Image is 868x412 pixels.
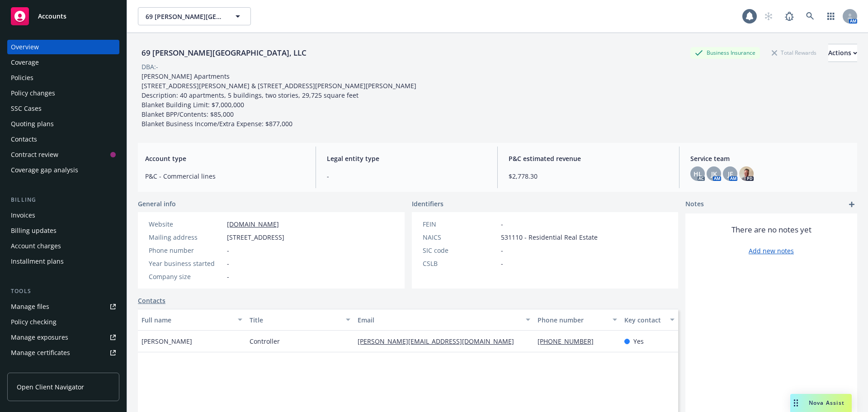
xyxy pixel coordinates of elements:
div: Phone number [538,315,607,325]
a: add [846,199,857,210]
div: FEIN [423,219,497,229]
div: Manage claims [11,361,57,375]
span: JK [711,169,717,179]
a: [PHONE_NUMBER] [538,337,601,346]
a: Invoices [7,208,119,223]
a: Manage files [7,299,119,314]
span: Yes [633,336,644,346]
div: CSLB [423,259,497,268]
div: Total Rewards [767,47,821,58]
a: Policy changes [7,86,119,100]
div: Contacts [11,132,37,147]
a: [PERSON_NAME][EMAIL_ADDRESS][DOMAIN_NAME] [358,337,521,346]
a: Coverage gap analysis [7,163,119,177]
span: Identifiers [412,199,443,208]
div: Policy checking [11,315,57,329]
div: Contract review [11,147,58,162]
a: Contacts [7,132,119,147]
a: Contract review [7,147,119,162]
div: Overview [11,40,39,54]
div: Invoices [11,208,35,223]
div: 69 [PERSON_NAME][GEOGRAPHIC_DATA], LLC [138,47,310,59]
div: Installment plans [11,254,64,269]
img: photo [739,166,754,181]
button: 69 [PERSON_NAME][GEOGRAPHIC_DATA], LLC [138,7,251,25]
div: Billing [7,195,119,204]
span: Accounts [38,13,66,20]
a: Report a Bug [780,7,798,25]
a: Policies [7,71,119,85]
a: Contacts [138,296,165,305]
span: - [501,259,503,268]
span: - [227,259,229,268]
button: Full name [138,309,246,331]
span: Legal entity type [327,154,486,163]
span: - [501,246,503,255]
div: DBA: - [142,62,158,71]
div: Key contact [624,315,665,325]
span: 531110 - Residential Real Estate [501,232,598,242]
a: Overview [7,40,119,54]
span: [STREET_ADDRESS] [227,232,284,242]
a: Installment plans [7,254,119,269]
div: SSC Cases [11,101,42,116]
div: Account charges [11,239,61,253]
span: - [327,171,486,181]
span: - [227,246,229,255]
div: Title [250,315,340,325]
div: Phone number [149,246,223,255]
div: Coverage gap analysis [11,163,78,177]
div: SIC code [423,246,497,255]
div: Manage files [11,299,49,314]
div: Year business started [149,259,223,268]
span: 69 [PERSON_NAME][GEOGRAPHIC_DATA], LLC [146,12,224,21]
div: Policy changes [11,86,55,100]
div: Manage certificates [11,346,70,360]
a: Billing updates [7,223,119,238]
a: Search [801,7,819,25]
div: Tools [7,287,119,296]
div: Manage exposures [11,330,68,345]
span: [PERSON_NAME] [142,336,192,346]
div: Billing updates [11,223,57,238]
a: Manage certificates [7,346,119,360]
span: $2,778.30 [509,171,668,181]
button: Phone number [534,309,620,331]
div: Actions [828,44,857,62]
span: General info [138,199,176,208]
button: Title [246,309,354,331]
div: Email [358,315,520,325]
div: Mailing address [149,232,223,242]
div: Policies [11,71,33,85]
span: There are no notes yet [731,224,811,235]
div: Coverage [11,55,39,70]
a: Coverage [7,55,119,70]
div: Company size [149,272,223,281]
a: Accounts [7,4,119,29]
a: SSC Cases [7,101,119,116]
span: - [227,272,229,281]
span: P&C estimated revenue [509,154,668,163]
div: Quoting plans [11,117,54,131]
a: Switch app [822,7,840,25]
a: Account charges [7,239,119,253]
span: Account type [145,154,305,163]
span: P&C - Commercial lines [145,171,305,181]
span: JF [728,169,733,179]
button: Nova Assist [790,394,852,412]
span: Open Client Navigator [17,382,84,392]
a: Manage claims [7,361,119,375]
span: Notes [685,199,704,210]
button: Key contact [621,309,678,331]
div: Drag to move [790,394,802,412]
span: Service team [690,154,850,163]
a: Manage exposures [7,330,119,345]
div: NAICS [423,232,497,242]
span: [PERSON_NAME] Apartments [STREET_ADDRESS][PERSON_NAME] & [STREET_ADDRESS][PERSON_NAME][PERSON_NAM... [142,72,416,128]
a: Quoting plans [7,117,119,131]
div: Website [149,219,223,229]
button: Actions [828,44,857,62]
a: Start snowing [759,7,778,25]
a: [DOMAIN_NAME] [227,220,279,228]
